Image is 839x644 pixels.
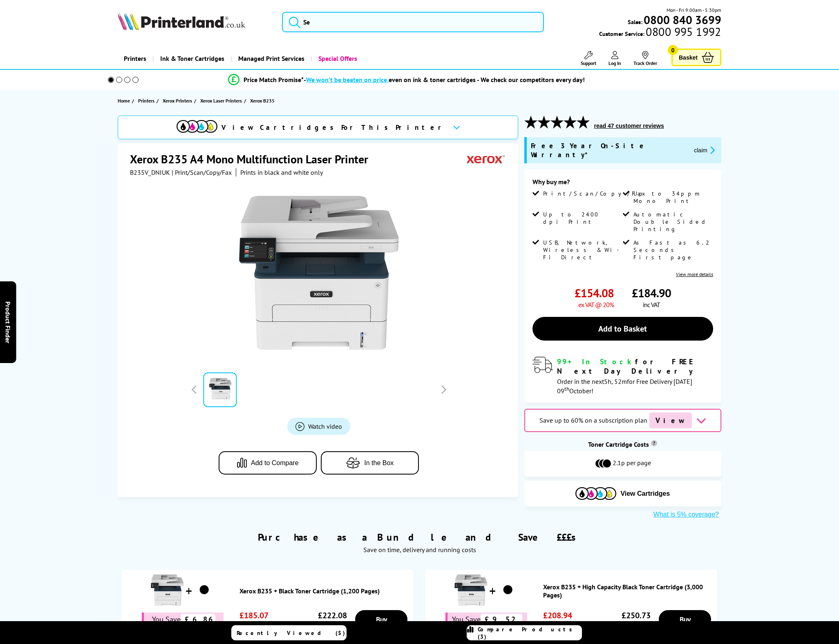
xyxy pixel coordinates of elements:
[118,12,271,32] a: Printerland Logo
[524,440,721,448] div: Toner Cartridge Costs
[118,48,152,69] a: Printers
[592,122,667,129] button: read 47 customer reviews
[609,60,621,66] span: Log In
[194,580,215,600] img: Xerox B235 + Black Toner Cartridge (1,200 Pages)
[321,451,419,475] button: In the Box
[467,625,582,640] a: Compare Products (3)
[671,49,721,66] a: Basket 0
[532,178,713,190] div: Why buy me?
[478,626,582,640] span: Compare Products (3)
[118,96,130,105] span: Home
[221,123,446,132] span: View Cartridges For This Printer
[282,12,544,32] input: Se
[311,48,363,69] a: Special Offers
[609,51,621,66] a: Log In
[532,317,713,341] a: Add to Basket
[676,271,713,277] a: View more details
[163,96,192,105] span: Xerox Printers
[163,96,194,105] a: Xerox Printers
[575,285,614,301] span: £154.08
[200,96,244,105] a: Xerox Laser Printers
[543,610,579,621] span: £208.94
[250,96,275,105] span: Xerox B235
[181,614,215,625] span: £6.86
[364,459,394,467] span: In the Box
[543,239,621,261] span: USB, Network, Wireless & Wi-Fi Direct
[642,16,721,24] a: 0800 840 3699
[498,580,518,600] img: Xerox B235 + High Capacity Black Toner Cartridge (3,000 Pages)
[581,51,596,66] a: Support
[200,96,242,105] span: Xerox Laser Printers
[668,45,678,55] span: 0
[649,412,692,428] span: View
[557,357,635,366] span: 99+ In Stock
[643,301,660,309] span: inc VAT
[239,193,399,353] img: Xerox B235
[118,519,721,558] div: Purchase as a Bundle and Save £££s
[557,357,713,376] div: for FREE Next Day Delivery
[240,168,323,176] i: Prints in black and white only
[230,48,311,69] a: Managed Print Services
[633,211,711,233] span: Automatic Double Sided Printing
[644,28,721,36] span: 0800 995 1992
[244,76,304,84] span: Price Match Promise*
[599,28,721,38] span: Customer Service:
[130,152,376,167] h1: Xerox B235 A4 Mono Multifunction Laser Printer
[633,51,657,66] a: Track Order
[651,440,657,446] sup: Cost per page
[97,73,717,87] li: modal_Promise
[667,6,721,14] span: Mon - Fri 9:00am - 5:30pm
[691,145,717,155] button: promo-description
[530,487,715,500] button: View Cartridges
[557,377,692,395] span: Order in the next for Free Delivery [DATE] 09 October!
[532,357,713,394] div: modal_delivery
[219,451,317,475] button: Add to Compare
[679,52,698,63] span: Basket
[138,96,154,105] span: Printers
[543,190,648,197] span: Print/Scan/Copy/Fax
[445,613,527,626] div: You Save
[177,120,217,133] img: View Cartridges
[564,385,569,392] sup: th
[4,301,12,343] span: Product Finder
[632,285,671,301] span: £184.90
[128,546,711,554] div: Save on time, delivery and running costs
[543,211,621,225] span: Up to 2400 dpi Print
[142,613,224,626] div: You Save
[237,629,345,637] span: Recently Viewed (5)
[578,301,614,309] span: ex VAT @ 20%
[308,422,342,430] span: Watch video
[543,583,713,599] a: Xerox B235 + High Capacity Black Toner Cartridge (3,000 Pages)
[151,574,183,606] img: Xerox B235 + Black Toner Cartridge (1,200 Pages)
[138,96,157,105] a: Printers
[355,610,407,628] a: Buy
[287,418,350,435] a: Product_All_Videos
[454,574,487,606] img: Xerox B235 + High Capacity Black Toner Cartridge (3,000 Pages)
[160,48,224,69] span: Ink & Toner Cartridges
[628,18,642,26] span: Sales:
[306,76,389,84] span: We won’t be beaten on price,
[613,459,651,468] span: 2.1p per page
[539,416,647,424] span: Save up to 60% on a subscription plan
[531,141,688,159] span: Free 3 Year On-Site Warranty*
[152,48,230,69] a: Ink & Toner Cartridges
[118,12,245,30] img: Printerland Logo
[239,587,409,595] a: Xerox B235 + Black Toner Cartridge (1,200 Pages)
[481,614,522,625] span: £9.52
[622,610,651,621] span: £250.73
[130,168,170,176] span: B235V_DNIUK
[651,510,721,519] button: What is 5% coverage?
[251,459,299,467] span: Add to Compare
[633,190,711,205] span: Up to 34ppm Mono Print
[467,152,505,167] img: Xerox
[231,625,347,640] a: Recently Viewed (5)
[250,96,277,105] a: Xerox B235
[118,96,132,105] a: Home
[644,12,721,27] b: 0800 840 3699
[304,76,585,84] div: - even on ink & toner cartridges - We check our competitors every day!
[620,490,670,497] span: View Cartridges
[239,610,276,621] span: £185.07
[633,239,711,261] span: As Fast as 6.2 Seconds First page
[575,487,616,500] img: Cartridges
